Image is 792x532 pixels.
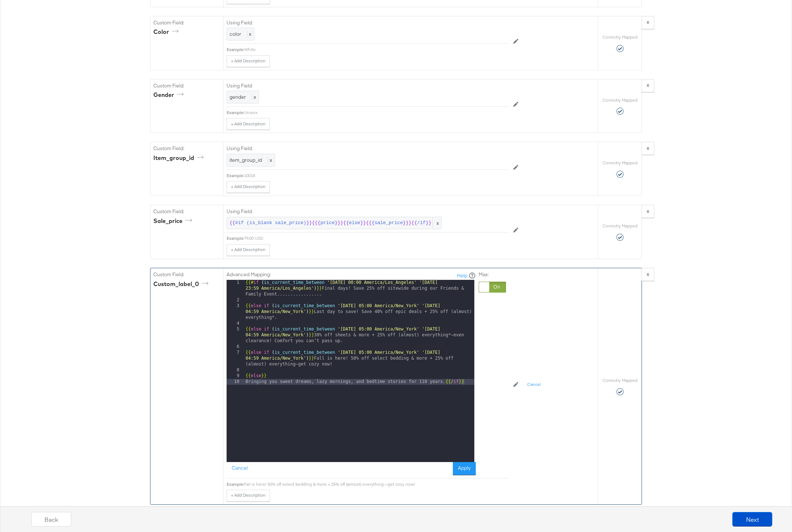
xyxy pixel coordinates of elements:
[603,378,638,383] label: Correctly Mapped
[247,31,251,37] span: x
[603,160,638,166] label: Correctly Mapped
[603,97,638,103] label: Correctly Mapped
[603,223,638,229] label: Correctly Mapped
[227,367,244,373] div: 8
[252,94,256,100] span: x
[244,110,509,116] div: Unisex
[153,28,181,36] div: color
[647,19,649,25] strong: x
[603,34,638,40] label: Correctly Mapped
[153,82,220,89] label: Custom Field:
[360,220,366,227] span: }}
[227,19,509,26] label: Using Field:
[227,490,270,501] button: + Add Description
[227,110,244,116] div: Example:
[647,82,649,88] strong: x
[227,235,244,241] div: Example:
[227,344,244,350] div: 6
[732,512,772,527] button: Next
[227,47,244,52] div: Example:
[227,208,509,215] label: Using Field:
[230,94,246,100] span: gender
[227,373,244,379] div: 9
[153,19,220,26] label: Custom Field:
[268,157,272,163] span: x
[343,220,349,227] span: {{
[453,462,476,475] button: Apply
[312,220,320,227] span: {{{
[153,271,220,278] label: Custom Field:
[153,217,195,225] div: sale_price
[335,220,343,227] span: }}}
[153,91,186,99] div: gender
[227,82,509,89] label: Using Field:
[321,220,335,227] span: price
[227,297,244,303] div: 2
[432,217,441,229] span: x
[153,154,206,162] div: item_group_id
[417,220,426,227] span: /if
[642,205,654,218] button: x
[153,208,220,215] label: Custom Field:
[227,55,270,67] button: + Add Description
[227,481,244,487] div: Example:
[642,79,654,92] button: x
[230,157,262,163] span: item_group_id
[227,244,270,256] button: + Add Description
[227,173,244,179] div: Example:
[457,272,467,279] a: Help
[411,220,417,227] span: {{
[230,220,235,227] span: {{
[479,271,506,278] label: Max:
[523,379,545,391] button: Cancel
[244,47,509,52] div: White
[227,271,271,278] label: Advanced Mapping:
[642,268,654,281] button: x
[227,303,244,321] div: 3
[647,271,649,277] strong: x
[244,173,509,179] div: 10018
[227,379,244,385] div: 10
[153,280,211,288] div: custom_label_0
[306,220,312,227] span: }}
[244,481,509,487] div: Fall is here! 50% off select bedding & more + 25% off (almost) everything—get cozy now!
[642,142,654,155] button: x
[31,512,71,527] button: Back
[227,350,244,367] div: 7
[227,462,253,475] button: Cancel
[227,280,244,297] div: 1
[244,235,509,241] div: 79.00 USD
[426,220,431,227] span: }}
[366,220,375,227] span: {{{
[235,220,306,227] span: #if (is_blank sale_price)
[227,118,270,130] button: + Add Description
[403,220,411,227] span: }}}
[153,145,220,152] label: Custom Field:
[227,145,509,152] label: Using Field:
[227,321,244,326] div: 4
[642,16,654,29] button: x
[375,220,403,227] span: sale_price
[349,220,360,227] span: else
[230,31,241,37] span: color
[647,145,649,151] strong: x
[227,181,270,193] button: + Add Description
[227,326,244,344] div: 5
[647,208,649,214] strong: x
